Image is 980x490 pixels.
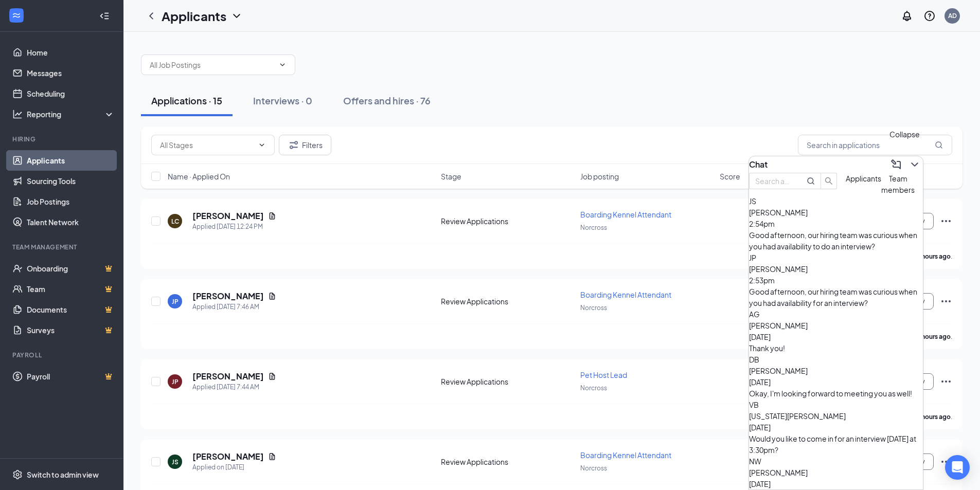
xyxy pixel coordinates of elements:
[749,342,923,354] div: Thank you!
[749,252,923,263] div: JP
[160,139,254,151] input: All Stages
[27,212,115,232] a: Talent Network
[12,351,113,359] div: Payroll
[798,135,952,155] input: Search in applications
[749,433,923,456] div: Would you like to come in for an interview [DATE] at 3:30pm?
[580,210,671,219] span: Boarding Kennel Attendant
[171,217,179,226] div: LC
[749,264,808,274] span: [PERSON_NAME]
[940,456,952,468] svg: Ellipses
[27,42,115,63] a: Home
[192,451,264,462] h5: [PERSON_NAME]
[749,276,775,285] span: 2:53pm
[27,63,115,83] a: Messages
[192,371,264,382] h5: [PERSON_NAME]
[27,320,115,340] a: SurveysCrown
[580,224,607,231] span: Norcross
[906,156,923,173] button: ChevronDown
[253,94,312,107] div: Interviews · 0
[99,11,110,21] svg: Collapse
[940,215,952,227] svg: Ellipses
[940,375,952,388] svg: Ellipses
[749,423,771,432] span: [DATE]
[749,332,771,341] span: [DATE]
[807,177,815,185] svg: MagnifyingGlass
[945,455,970,480] div: Open Intercom Messenger
[749,377,771,387] span: [DATE]
[889,129,920,140] div: Collapse
[27,299,115,320] a: DocumentsCrown
[821,177,836,185] span: search
[908,158,921,171] svg: ChevronDown
[27,258,115,279] a: OnboardingCrown
[580,304,607,312] span: Norcross
[917,333,951,340] b: 7 hours ago
[749,229,923,252] div: Good afternoon, our hiring team was curious when you had availability to do an interview?
[935,141,943,149] svg: MagnifyingGlass
[151,94,222,107] div: Applications · 15
[27,83,115,104] a: Scheduling
[749,286,923,308] div: Good afternoon, our hiring team was curious when you had availability for an interview?
[846,174,881,183] span: Applicants
[162,7,226,25] h1: Applicants
[258,141,266,149] svg: ChevronDown
[917,252,951,260] b: 3 hours ago
[720,171,740,182] span: Score
[172,377,179,386] div: JP
[172,297,179,306] div: JP
[150,59,274,70] input: All Job Postings
[27,191,115,212] a: Job Postings
[11,10,22,21] svg: WorkstreamLogo
[343,94,431,107] div: Offers and hires · 76
[278,61,287,69] svg: ChevronDown
[192,382,276,392] div: Applied [DATE] 7:44 AM
[12,135,113,143] div: Hiring
[27,109,115,119] div: Reporting
[940,295,952,307] svg: Ellipses
[12,243,113,251] div: Team Management
[580,290,671,299] span: Boarding Kennel Attendant
[441,171,461,182] span: Stage
[749,208,808,217] span: [PERSON_NAME]
[923,10,936,22] svg: QuestionInfo
[268,212,276,220] svg: Document
[888,156,904,173] button: ComposeMessage
[441,376,574,387] div: Review Applications
[27,279,115,299] a: TeamCrown
[441,457,574,467] div: Review Applications
[749,468,808,477] span: [PERSON_NAME]
[192,462,276,473] div: Applied on [DATE]
[948,11,957,20] div: AD
[580,384,607,392] span: Norcross
[27,150,115,171] a: Applicants
[749,354,923,365] div: DB
[749,159,768,170] h3: Chat
[192,210,264,222] h5: [PERSON_NAME]
[580,370,627,379] span: Pet Host Lead
[230,10,243,22] svg: ChevronDown
[268,292,276,300] svg: Document
[580,464,607,472] span: Norcross
[172,458,179,466] div: JS
[580,171,619,182] span: Job posting
[268,372,276,380] svg: Document
[27,171,115,191] a: Sourcing Tools
[192,291,264,302] h5: [PERSON_NAME]
[749,321,808,330] span: [PERSON_NAME]
[27,469,99,480] div: Switch to admin view
[441,296,574,306] div: Review Applications
[749,479,771,488] span: [DATE]
[755,175,792,187] input: Search applicant
[145,10,157,22] svg: ChevronLeft
[580,450,671,460] span: Boarding Kennel Attendant
[749,411,846,421] span: [US_STATE][PERSON_NAME]
[749,219,775,228] span: 2:54pm
[749,456,923,467] div: NW
[917,413,951,421] b: 7 hours ago
[268,452,276,461] svg: Document
[279,135,331,155] button: Filter Filters
[881,174,915,194] span: Team members
[749,308,923,320] div: AG
[168,171,230,182] span: Name · Applied On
